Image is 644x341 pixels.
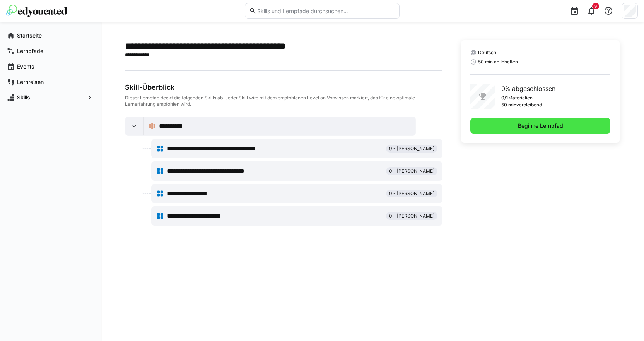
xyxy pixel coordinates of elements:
[508,95,533,101] p: Materialien
[125,95,442,107] div: Dieser Lernpfad deckt die folgenden Skills ab. Jeder Skill wird mit dem empfohlenen Level an Vorw...
[389,190,434,197] span: 0 - [PERSON_NAME]
[501,102,516,108] p: 50 min
[389,213,434,219] span: 0 - [PERSON_NAME]
[256,7,395,14] input: Skills und Lernpfade durchsuchen…
[517,122,564,130] span: Beginne Lernpfad
[389,168,434,174] span: 0 - [PERSON_NAME]
[478,50,496,56] span: Deutsch
[125,83,442,92] div: Skill-Überblick
[516,102,542,108] p: verbleibend
[594,4,597,9] span: 9
[501,95,508,101] p: 0/1
[478,59,518,65] span: 50 min an Inhalten
[470,118,611,134] button: Beginne Lernpfad
[501,84,555,93] p: 0% abgeschlossen
[389,146,434,152] span: 0 - [PERSON_NAME]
